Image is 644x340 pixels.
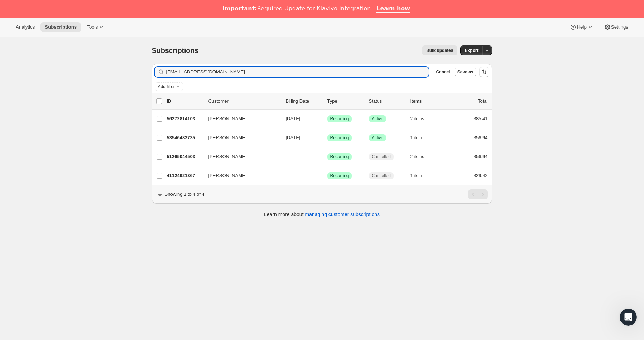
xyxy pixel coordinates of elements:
button: [PERSON_NAME] [204,113,276,125]
span: 2 items [410,116,424,122]
span: Recurring [330,173,349,179]
p: Showing 1 to 4 of 4 [165,191,205,198]
span: [PERSON_NAME] [208,134,247,141]
button: 1 item [410,133,430,143]
button: Add filter [155,82,183,91]
button: Bulk updates [422,45,457,55]
span: Subscriptions [152,47,199,54]
span: [PERSON_NAME] [208,172,247,179]
span: Analytics [16,24,35,30]
span: Active [372,135,384,141]
button: 2 items [410,152,432,162]
span: Cancelled [372,154,391,160]
input: Filter subscribers [166,67,429,77]
span: 1 item [410,135,422,141]
span: Recurring [330,116,349,122]
span: $56.94 [474,154,488,159]
button: [PERSON_NAME] [204,170,276,181]
button: Tools [82,22,109,32]
b: Important: [222,5,257,12]
span: Add filter [158,84,175,89]
button: [PERSON_NAME] [204,132,276,144]
p: Learn more about [264,211,380,218]
div: Items [410,98,446,105]
span: $29.42 [474,173,488,178]
span: [PERSON_NAME] [208,153,247,160]
span: [DATE] [286,116,301,121]
a: managing customer subscriptions [305,212,380,217]
span: Recurring [330,154,349,160]
span: $85.41 [474,116,488,121]
span: Export [465,48,478,53]
span: $56.94 [474,135,488,140]
nav: Pagination [468,189,488,199]
div: Type [327,98,363,105]
p: Status [369,98,405,105]
button: Save as [455,68,476,76]
div: Required Update for Klaviyo Integration [222,5,371,12]
button: Sort the results [479,67,489,77]
button: Subscriptions [40,22,81,32]
span: --- [286,173,290,178]
div: 51265044503[PERSON_NAME]---SuccessRecurringCancelled2 items$56.94 [167,152,488,162]
button: Settings [600,22,633,32]
button: Analytics [11,22,39,32]
span: --- [286,154,290,159]
div: IDCustomerBilling DateTypeStatusItemsTotal [167,98,488,105]
div: 53546483735[PERSON_NAME][DATE]SuccessRecurringSuccessActive1 item$56.94 [167,133,488,143]
span: Tools [87,24,98,30]
p: 51265044503 [167,153,203,160]
span: Cancelled [372,173,391,179]
span: 2 items [410,154,424,160]
span: 1 item [410,173,422,179]
div: 56272814103[PERSON_NAME][DATE]SuccessRecurringSuccessActive2 items$85.41 [167,114,488,124]
p: 53546483735 [167,134,203,141]
span: [DATE] [286,135,301,140]
span: Cancel [436,69,450,75]
p: Customer [208,98,280,105]
p: 41124921367 [167,172,203,179]
span: Subscriptions [45,24,77,30]
span: Help [577,24,586,30]
button: 2 items [410,114,432,124]
iframe: Intercom live chat [620,309,637,326]
span: Bulk updates [426,48,453,53]
span: Active [372,116,384,122]
button: Help [565,22,598,32]
span: Save as [457,69,474,75]
button: Export [460,45,482,55]
p: ID [167,98,203,105]
span: Settings [611,24,628,30]
p: Total [478,98,487,105]
a: Learn how [376,5,410,13]
button: Cancel [433,68,453,76]
button: [PERSON_NAME] [204,151,276,162]
span: Recurring [330,135,349,141]
button: 1 item [410,171,430,181]
span: [PERSON_NAME] [208,115,247,122]
p: 56272814103 [167,115,203,122]
div: 41124921367[PERSON_NAME]---SuccessRecurringCancelled1 item$29.42 [167,171,488,181]
p: Billing Date [286,98,322,105]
